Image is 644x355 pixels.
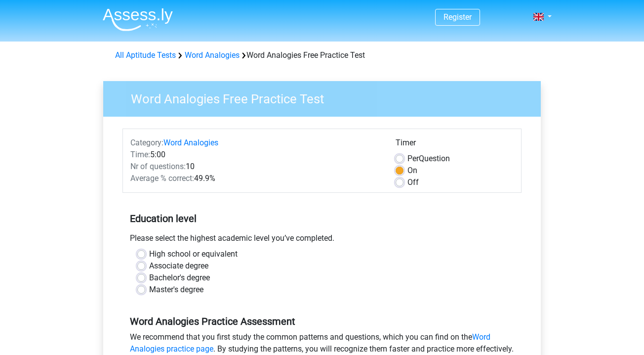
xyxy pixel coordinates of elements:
label: Associate degree [149,260,208,272]
a: Word Analogies [163,138,218,147]
label: Question [407,153,450,165]
span: Category: [130,138,163,147]
span: Time: [130,150,150,159]
h5: Word Analogies Practice Assessment [130,315,514,327]
h3: Word Analogies Free Practice Test [119,88,533,107]
div: 49.9% [123,173,388,184]
a: Register [443,12,472,22]
span: Per [407,154,419,163]
label: Off [407,177,419,188]
span: Nr of questions: [130,162,186,171]
label: High school or equivalent [149,248,238,260]
div: Word Analogies Free Practice Test [111,49,533,61]
img: Assessly [103,8,173,31]
label: Bachelor's degree [149,272,210,284]
div: 5:00 [123,149,388,161]
label: On [407,165,417,177]
h5: Education level [130,209,514,228]
div: Please select the highest academic level you’ve completed. [122,232,522,248]
a: Word Analogies [185,50,240,60]
div: Timer [396,137,514,153]
span: Average % correct: [130,174,194,183]
a: All Aptitude Tests [115,50,176,60]
div: 10 [123,161,388,173]
label: Master's degree [149,284,203,296]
